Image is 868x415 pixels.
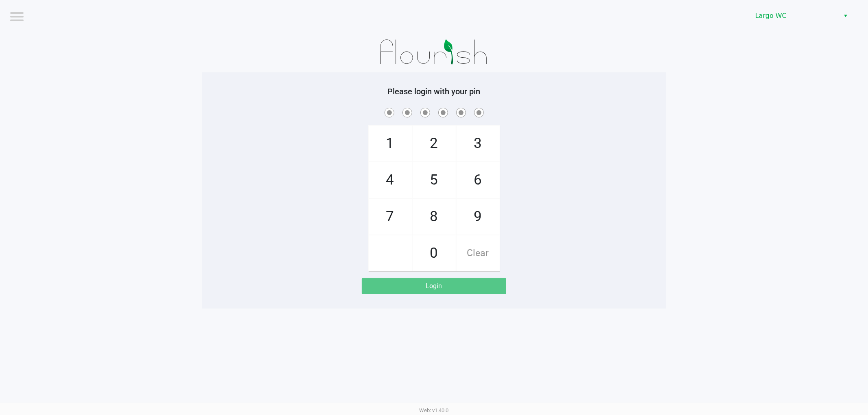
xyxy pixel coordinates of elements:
[413,126,456,161] span: 2
[413,199,456,235] span: 8
[413,235,456,271] span: 0
[755,11,835,21] span: Largo WC
[457,162,500,198] span: 6
[369,199,412,235] span: 7
[457,126,500,161] span: 3
[457,199,500,235] span: 9
[369,126,412,161] span: 1
[413,162,456,198] span: 5
[420,407,449,413] span: Web: v1.40.0
[457,235,500,271] span: Clear
[840,9,851,23] button: Select
[369,162,412,198] span: 4
[208,87,660,96] h5: Please login with your pin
